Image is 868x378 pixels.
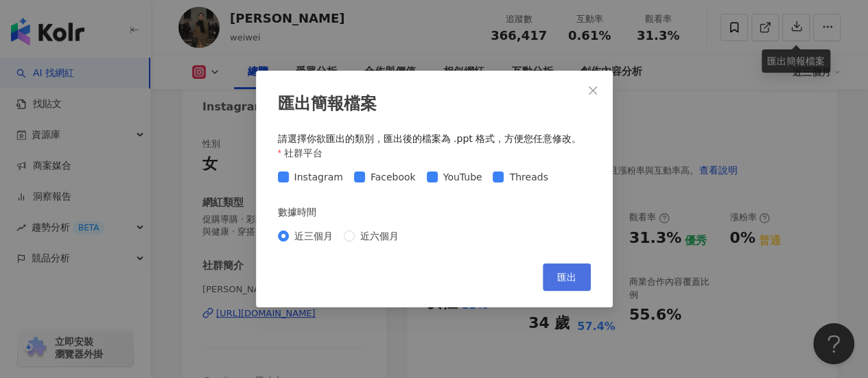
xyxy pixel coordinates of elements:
[278,204,326,220] label: 數據時間
[365,169,421,185] span: Facebook
[355,228,404,244] span: 近六個月
[557,272,576,283] span: 匯出
[278,93,591,116] div: 匯出簡報檔案
[579,77,607,104] button: Close
[289,228,338,244] span: 近三個月
[543,263,591,291] button: 匯出
[278,145,333,161] label: 社群平台
[587,85,598,96] span: close
[278,132,591,146] div: 請選擇你欲匯出的類別，匯出後的檔案為 .ppt 格式，方便您任意修改。
[504,169,553,185] span: Threads
[438,169,488,185] span: YouTube
[289,169,349,185] span: Instagram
